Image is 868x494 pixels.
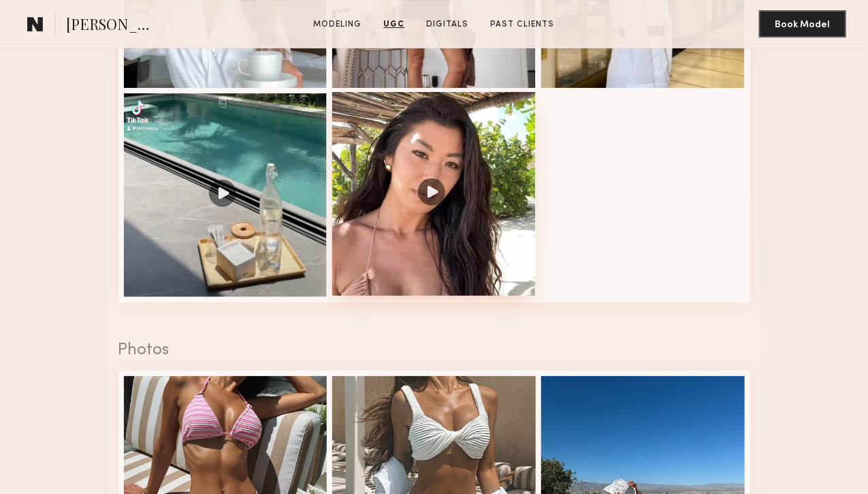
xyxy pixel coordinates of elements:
a: Book Model [759,18,846,29]
a: Past Clients [485,18,560,31]
a: UGC [379,18,411,31]
button: Book Model [759,10,846,37]
div: Photos [118,343,750,358]
a: Digitals [421,18,475,31]
span: [PERSON_NAME] [66,14,161,37]
a: Modeling [308,18,368,31]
